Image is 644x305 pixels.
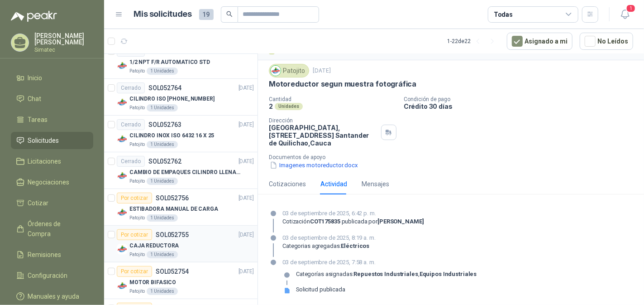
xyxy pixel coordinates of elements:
div: Solicitud publicada [296,286,345,293]
p: SOL052762 [148,158,181,165]
a: Negociaciones [11,174,93,191]
div: 1 Unidades [147,214,178,222]
div: 1 - 22 de 22 [447,34,500,48]
p: CAJA REDUCTORA [129,242,179,250]
p: Patojito [129,251,145,258]
img: Company Logo [117,281,128,291]
img: Company Logo [117,97,128,108]
a: Remisiones [11,246,93,263]
p: [DATE] [313,67,331,75]
span: Licitaciones [28,156,62,166]
span: Inicio [28,73,43,83]
div: 1 Unidades [147,68,178,75]
p: [DATE] [239,84,254,92]
a: Por cotizarSOL052755[DATE] Company LogoCAJA REDUCTORAPatojito1 Unidades [104,226,258,262]
p: [DATE] [239,267,254,276]
div: Cerrado [117,119,145,130]
a: Por cotizarSOL052754[DATE] Company LogoMOTOR BIFASICOPatojito1 Unidades [104,262,258,299]
a: CerradoSOL052763[DATE] Company LogoCILINDRO INOX ISO 6432 16 X 25Patojito1 Unidades [104,116,258,152]
img: Company Logo [117,207,128,218]
p: SOL052765 [148,48,181,54]
span: Cotizar [28,198,49,208]
span: Negociaciones [28,177,70,187]
p: Categorías asignadas: , [296,271,477,278]
div: Mensajes [362,179,389,189]
p: Patojito [129,214,145,222]
button: Asignado a mi [507,33,572,50]
a: Licitaciones [11,153,93,170]
img: Logo peakr [11,11,57,22]
a: Configuración [11,267,93,284]
img: Company Logo [117,170,128,181]
a: CerradoSOL052764[DATE] Company LogoCILINDRO ISO [PHONE_NUMBER]Patojito1 Unidades [104,79,258,116]
a: CerradoSOL052765[DATE] Company Logo1/2 NPT F/R AUTOMATICO STDPatojito1 Unidades [104,42,258,79]
p: Dirección [269,117,377,124]
a: Chat [11,90,93,107]
div: Por cotizar [117,266,152,277]
p: Patojito [129,288,145,295]
a: Inicio [11,69,93,87]
span: Chat [28,94,42,104]
span: Configuración [28,271,68,281]
span: search [226,11,233,17]
p: Motoreductor segun muestra fotográfica [269,79,416,89]
strong: Equipos Industriales [420,271,477,277]
p: ESTIBADORA MANUAL DE CARGA [129,205,218,213]
div: Cerrado [117,156,145,167]
strong: Repuestos Industriales [353,271,418,277]
button: Imagenes motoreductor.docx [269,160,359,170]
p: Cantidad [269,96,396,102]
p: 2 [269,102,273,110]
strong: COT175835 [310,218,340,225]
p: [GEOGRAPHIC_DATA], [STREET_ADDRESS] Santander de Quilichao , Cauca [269,124,377,147]
div: 1 Unidades [147,178,178,185]
img: Company Logo [117,134,128,145]
p: SOL052754 [156,268,189,275]
div: 1 Unidades [147,288,178,295]
a: Solicitudes [11,132,93,149]
p: MOTOR BIFASICO [129,278,176,287]
p: Condición de pago [404,96,640,102]
img: Company Logo [271,66,281,76]
button: 1 [617,6,633,23]
img: Company Logo [117,60,128,71]
strong: [PERSON_NAME] [377,218,424,225]
a: Cotizar [11,194,93,212]
div: Por cotizar [117,229,152,240]
p: 03 de septiembre de 2025, 8:19 a. m. [282,233,376,242]
div: Unidades [275,103,303,110]
p: Patojito [129,68,145,75]
p: CILINDRO INOX ISO 6432 16 X 25 [129,131,214,140]
p: 1/2 NPT F/R AUTOMATICO STD [129,58,210,67]
p: [DATE] [239,157,254,166]
div: Cerrado [117,82,145,93]
p: 03 de septiembre de 2025, 6:42 p. m. [282,209,424,218]
div: Patojito [269,64,309,77]
a: CerradoSOL052762[DATE] Company LogoCAMBIO DE EMPAQUES CILINDRO LLENADORA MANUALNUALPatojito1 Unid... [104,152,258,189]
p: [PERSON_NAME] [PERSON_NAME] [34,33,93,45]
span: Manuales y ayuda [28,291,80,301]
p: Documentos de apoyo [269,154,640,160]
span: Tareas [28,115,48,125]
div: 1 Unidades [147,251,178,258]
p: Simatec [34,47,93,53]
p: CILINDRO ISO [PHONE_NUMBER] [129,95,215,103]
p: Categorias agregadas: [282,242,376,250]
p: 03 de septiembre de 2025, 7:58 a. m. [282,258,477,267]
p: [DATE] [239,194,254,203]
h1: Mis solicitudes [134,8,192,21]
a: Por cotizarSOL052756[DATE] Company LogoESTIBADORA MANUAL DE CARGAPatojito1 Unidades [104,189,258,226]
p: SOL052756 [156,195,189,201]
div: Cotización publicada por [282,218,424,225]
p: [DATE] [239,231,254,239]
button: No Leídos [580,33,633,50]
span: Solicitudes [28,136,59,145]
div: Todas [494,10,513,19]
img: Company Logo [117,244,128,255]
a: Tareas [11,111,93,128]
span: Órdenes de Compra [28,219,85,239]
span: Remisiones [28,250,62,260]
div: 1 Unidades [147,141,178,148]
a: Manuales y ayuda [11,288,93,305]
p: SOL052755 [156,232,189,238]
